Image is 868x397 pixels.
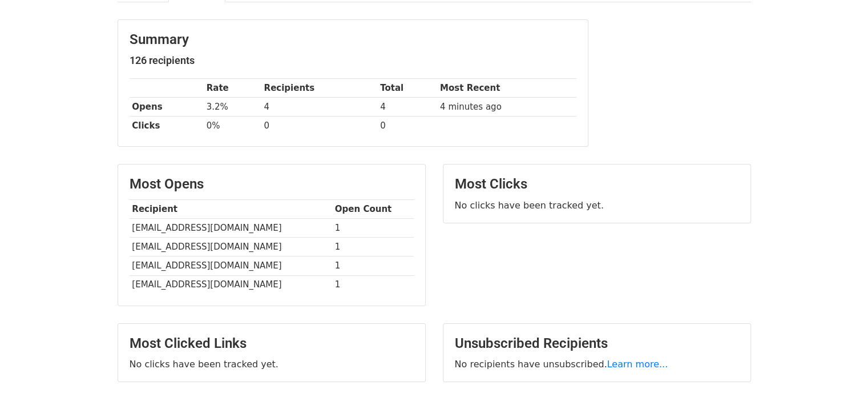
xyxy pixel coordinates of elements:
[332,275,414,294] td: 1
[377,98,437,117] td: 4
[130,200,332,219] th: Recipient
[811,342,868,397] iframe: Chat Widget
[130,176,414,193] h3: Most Opens
[261,79,378,98] th: Recipients
[261,117,378,135] td: 0
[332,238,414,256] td: 1
[130,31,576,48] h3: Summary
[130,256,332,275] td: [EMAIL_ADDRESS][DOMAIN_NAME]
[607,359,668,370] a: Learn more...
[130,238,332,256] td: [EMAIL_ADDRESS][DOMAIN_NAME]
[332,200,414,219] th: Open Count
[130,54,576,67] h5: 126 recipients
[455,358,739,370] p: No recipients have unsubscribed.
[261,98,378,117] td: 4
[437,79,576,98] th: Most Recent
[455,199,739,211] p: No clicks have been tracked yet.
[130,358,414,370] p: No clicks have been tracked yet.
[377,117,437,135] td: 0
[332,256,414,275] td: 1
[130,117,204,135] th: Clicks
[437,98,576,117] td: 4 minutes ago
[204,117,261,135] td: 0%
[377,79,437,98] th: Total
[130,219,332,238] td: [EMAIL_ADDRESS][DOMAIN_NAME]
[455,176,739,193] h3: Most Clicks
[130,98,204,117] th: Opens
[455,335,739,352] h3: Unsubscribed Recipients
[130,275,332,294] td: [EMAIL_ADDRESS][DOMAIN_NAME]
[130,335,414,352] h3: Most Clicked Links
[811,342,868,397] div: Widget de chat
[204,98,261,117] td: 3.2%
[332,219,414,238] td: 1
[204,79,261,98] th: Rate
